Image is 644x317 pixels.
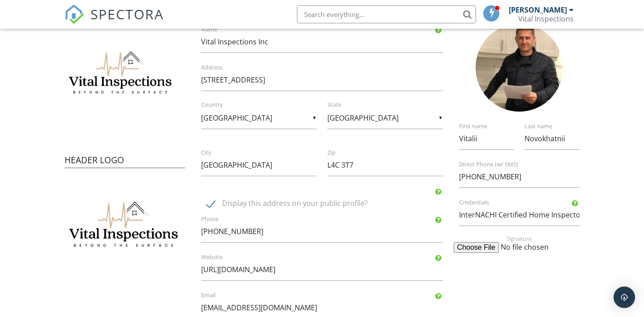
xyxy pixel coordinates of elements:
input: https://www.spectora.com [201,259,442,281]
label: Credentials [459,199,591,207]
span: SPECTORA [90,4,164,23]
label: Country [201,101,327,109]
img: IMG_6961.jpeg [64,177,185,279]
img: IMG_6961.jpeg [64,28,179,125]
label: Display this address on your public profile? [206,199,448,210]
img: The Best Home Inspection Software - Spectora [64,4,84,24]
label: Last name [524,122,590,130]
label: State [327,101,454,109]
div: Vital Inspections [518,14,574,23]
label: Direct Phone (w/ SMS) [459,161,591,169]
h4: Header Logo [64,154,185,169]
div: Signature [454,121,585,242]
label: First name [459,122,525,130]
a: SPECTORA [64,12,164,31]
input: Search everything... [297,5,476,23]
div: Open Intercom Messenger [614,287,635,308]
div: [PERSON_NAME] [509,5,567,14]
